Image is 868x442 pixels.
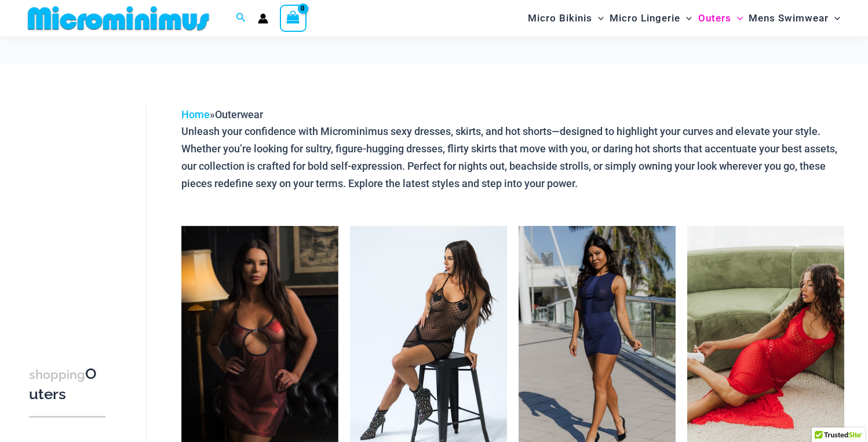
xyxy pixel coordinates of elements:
[280,5,307,31] a: View Shopping Cart, empty
[698,3,731,33] span: Outers
[181,123,844,192] p: Unleash your confidence with Microminimus sexy dresses, skirts, and hot shorts—designed to highli...
[680,3,692,33] span: Menu Toggle
[29,97,133,328] iframe: TrustedSite Certified
[528,3,592,33] span: Micro Bikinis
[29,367,85,382] span: shopping
[258,13,268,24] a: Account icon link
[181,108,210,120] a: Home
[23,5,214,31] img: MM SHOP LOGO FLAT
[829,3,840,33] span: Menu Toggle
[236,11,246,25] a: Search icon link
[749,3,829,33] span: Mens Swimwear
[592,3,604,33] span: Menu Toggle
[607,3,695,33] a: Micro LingerieMenu ToggleMenu Toggle
[610,3,680,33] span: Micro Lingerie
[29,364,105,404] h3: Outers
[731,3,743,33] span: Menu Toggle
[181,108,263,120] span: »
[746,3,843,33] a: Mens SwimwearMenu ToggleMenu Toggle
[215,108,263,120] span: Outerwear
[523,2,845,35] nav: Site Navigation
[525,3,607,33] a: Micro BikinisMenu ToggleMenu Toggle
[695,3,746,33] a: OutersMenu ToggleMenu Toggle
